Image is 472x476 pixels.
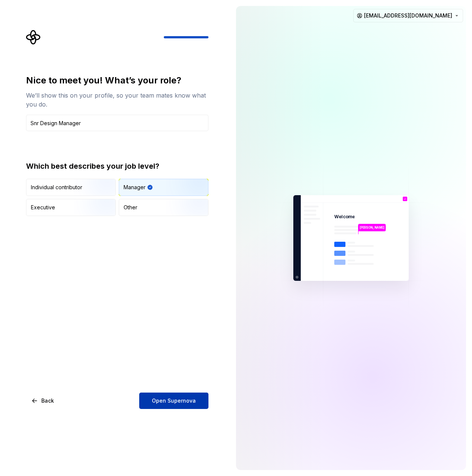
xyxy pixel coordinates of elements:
[31,184,82,191] div: Individual contributor
[26,161,208,171] div: Which best describes your job level?
[26,74,208,86] div: Nice to meet you! What’s your role?
[26,115,208,131] input: Job title
[353,9,463,22] button: [EMAIL_ADDRESS][DOMAIN_NAME]
[124,184,146,191] div: Manager
[152,397,196,404] span: Open Supernova
[360,225,385,230] p: [PERSON_NAME]
[124,204,137,211] div: Other
[139,393,208,409] button: Open Supernova
[41,397,54,404] span: Back
[26,30,41,45] svg: Supernova Logo
[26,91,208,109] div: We’ll show this on your profile, so your team mates know what you do.
[334,214,355,220] p: Welcome
[404,198,406,200] p: J
[26,393,60,409] button: Back
[364,12,452,19] span: [EMAIL_ADDRESS][DOMAIN_NAME]
[31,204,55,211] div: Executive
